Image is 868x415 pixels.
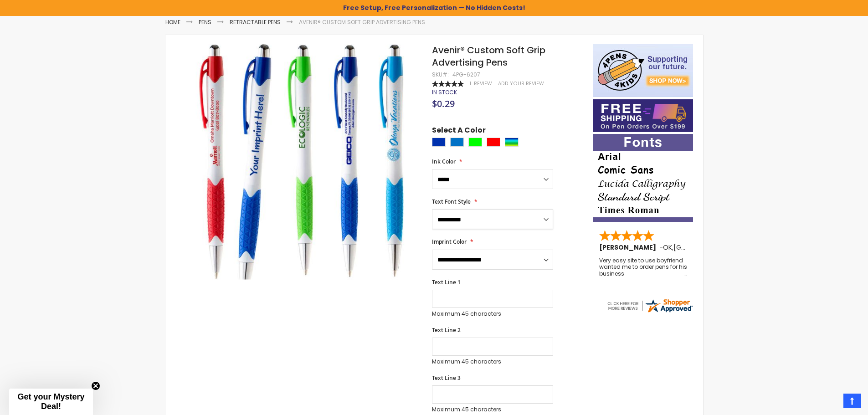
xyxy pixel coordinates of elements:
span: OK [663,243,672,252]
li: Avenir® Custom Soft Grip Advertising Pens [299,19,425,26]
img: Avenir® Custom Soft Grip Advertising Pens [184,43,420,280]
a: Add Your Review [498,80,544,87]
span: Text Line 3 [432,374,461,382]
div: 4PG-6207 [452,71,480,78]
span: 1 [470,80,471,87]
span: Review [474,80,492,87]
img: font-personalization-examples [593,134,693,222]
div: Blue Light [450,138,464,147]
span: Select A Color [432,125,486,138]
span: In stock [432,88,457,96]
div: Very easy site to use boyfriend wanted me to order pens for his business [599,257,688,277]
span: [GEOGRAPHIC_DATA] [673,243,740,252]
p: Maximum 45 characters [432,406,553,413]
a: 1 Review [470,80,493,87]
p: Maximum 45 characters [432,310,553,318]
span: Text Font Style [432,198,471,205]
div: Lime Green [468,138,482,147]
div: Red [487,138,500,147]
div: Assorted [505,138,519,147]
span: - , [659,243,740,252]
span: Text Line 2 [432,326,461,334]
span: Get your Mystery Deal! [17,392,84,411]
a: Pens [199,18,211,26]
span: $0.29 [432,97,455,110]
span: Text Line 1 [432,278,461,286]
div: Get your Mystery Deal!Close teaser [9,389,93,415]
a: Top [843,394,861,408]
img: 4pens.com widget logo [606,297,693,314]
a: Home [165,18,180,26]
span: Ink Color [432,158,456,165]
button: Close teaser [91,381,100,390]
p: Maximum 45 characters [432,358,553,365]
img: 4pens 4 kids [593,44,693,97]
strong: SKU [432,71,449,78]
a: Retractable Pens [230,18,281,26]
span: Imprint Color [432,238,467,246]
a: 4pens.com certificate URL [606,308,693,316]
span: Avenir® Custom Soft Grip Advertising Pens [432,44,545,69]
img: Free shipping on orders over $199 [593,99,693,132]
div: Availability [432,89,457,96]
span: [PERSON_NAME] [599,243,659,252]
div: 100% [432,81,464,87]
div: Blue [432,138,446,147]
